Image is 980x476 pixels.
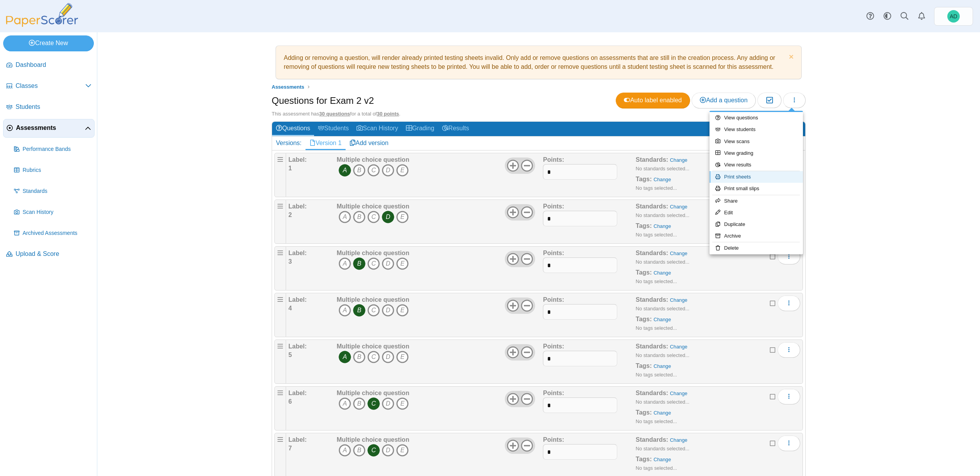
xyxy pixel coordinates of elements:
[288,305,292,311] b: 4
[543,296,564,303] b: Points:
[543,203,564,210] b: Points:
[23,208,91,216] span: Scan History
[382,257,394,270] i: D
[636,185,677,191] small: No tags selected...
[3,245,95,264] a: Upload & Score
[778,249,800,264] button: More options
[636,306,689,311] small: No standards selected...
[367,211,380,223] i: C
[396,351,409,363] i: E
[438,122,473,136] a: Results
[382,397,394,410] i: D
[382,444,394,457] i: D
[710,136,803,147] a: View scans
[636,390,668,396] b: Standards:
[23,187,91,195] span: Standards
[947,10,960,23] span: Andrew Doust
[11,203,95,222] a: Scan History
[288,258,292,265] b: 3
[339,211,351,223] i: A
[367,164,380,177] i: C
[339,444,351,457] i: A
[3,21,81,28] a: PaperScorer
[353,257,365,270] i: B
[670,204,687,210] a: Change
[396,304,409,317] i: E
[778,436,800,451] button: More options
[636,456,652,462] b: Tags:
[353,164,365,177] i: B
[339,351,351,363] i: A
[306,136,346,150] a: Version 1
[382,164,394,177] i: D
[337,436,409,443] b: Multiple choice question
[653,457,671,462] a: Change
[3,119,95,138] a: Assessments
[23,145,91,153] span: Performance Bands
[274,246,286,290] div: Drag handle
[367,351,380,363] i: C
[636,156,668,163] b: Standards:
[353,304,365,317] i: B
[543,156,564,163] b: Points:
[636,409,652,416] b: Tags:
[288,250,307,256] b: Label:
[543,250,564,256] b: Points:
[653,410,671,416] a: Change
[636,316,652,322] b: Tags:
[288,390,307,396] b: Label:
[710,171,803,183] a: Print sheets
[636,418,677,424] small: No tags selected...
[367,304,380,317] i: C
[636,352,689,358] small: No standards selected...
[288,296,307,303] b: Label:
[337,343,409,350] b: Multiple choice question
[367,257,380,270] i: C
[272,110,806,117] div: This assessment has for a total of .
[653,317,671,322] a: Change
[710,195,803,207] a: Share
[636,296,668,303] b: Standards:
[274,153,286,197] div: Drag handle
[23,229,91,237] span: Archived Assessments
[670,297,687,303] a: Change
[272,94,374,107] h1: Questions for Exam 2 v2
[913,8,930,25] a: Alerts
[624,97,682,103] span: Auto label enabled
[346,136,393,150] a: Add version
[337,390,409,396] b: Multiple choice question
[653,363,671,369] a: Change
[778,342,800,358] button: More options
[636,203,668,210] b: Standards:
[670,344,687,350] a: Change
[670,157,687,163] a: Change
[3,35,94,51] a: Create New
[23,166,91,174] span: Rubrics
[339,257,351,270] i: A
[636,222,652,229] b: Tags:
[272,122,314,136] a: Questions
[710,242,803,254] a: Delete
[16,124,85,132] span: Assessments
[288,212,292,218] b: 2
[778,296,800,311] button: More options
[670,390,687,396] a: Change
[396,164,409,177] i: E
[396,211,409,223] i: E
[367,444,380,457] i: C
[670,437,687,443] a: Change
[353,444,365,457] i: B
[543,390,564,396] b: Points:
[710,219,803,230] a: Duplicate
[337,156,409,163] b: Multiple choice question
[288,203,307,210] b: Label:
[636,166,689,171] small: No standards selected...
[288,165,292,171] b: 1
[288,352,292,358] b: 5
[653,270,671,276] a: Change
[543,436,564,443] b: Points:
[288,156,307,163] b: Label:
[314,122,353,136] a: Students
[337,250,409,256] b: Multiple choice question
[934,7,973,26] a: Andrew Doust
